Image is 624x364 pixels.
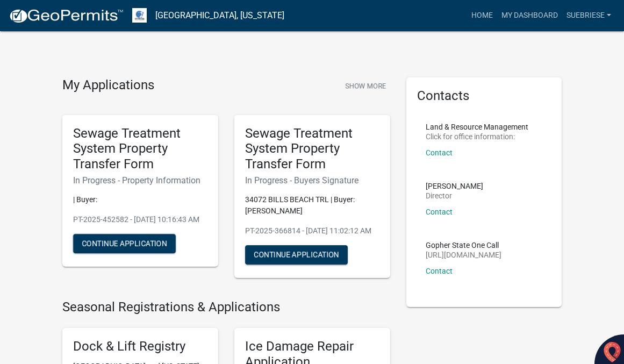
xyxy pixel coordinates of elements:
[73,126,207,172] h5: Sewage Treatment System Property Transfer Form
[155,6,284,25] a: [GEOGRAPHIC_DATA], [US_STATE]
[562,5,615,26] a: suebriese
[426,267,453,275] a: Contact
[497,5,562,26] a: My Dashboard
[73,234,176,253] button: Continue Application
[426,192,483,199] p: Director
[62,299,390,315] h4: Seasonal Registrations & Applications
[245,175,379,185] h6: In Progress - Buyers Signature
[245,245,348,265] button: Continue Application
[426,133,528,140] p: Click for office information:
[426,148,453,157] a: Contact
[426,182,483,190] p: [PERSON_NAME]
[417,88,551,104] h5: Contacts
[245,225,379,237] p: PT-2025-366814 - [DATE] 11:02:12 AM
[132,8,147,23] img: Otter Tail County, Minnesota
[245,126,379,172] h5: Sewage Treatment System Property Transfer Form
[426,251,501,259] p: [URL][DOMAIN_NAME]
[426,123,528,131] p: Land & Resource Management
[62,77,154,94] h4: My Applications
[245,194,379,217] p: 34072 BILLS BEACH TRL | Buyer: [PERSON_NAME]
[73,194,207,205] p: | Buyer:
[73,339,207,354] h5: Dock & Lift Registry
[73,214,207,225] p: PT-2025-452582 - [DATE] 10:16:43 AM
[426,241,501,249] p: Gopher State One Call
[73,175,207,185] h6: In Progress - Property Information
[426,208,453,216] a: Contact
[341,77,390,95] button: Show More
[467,5,497,26] a: Home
